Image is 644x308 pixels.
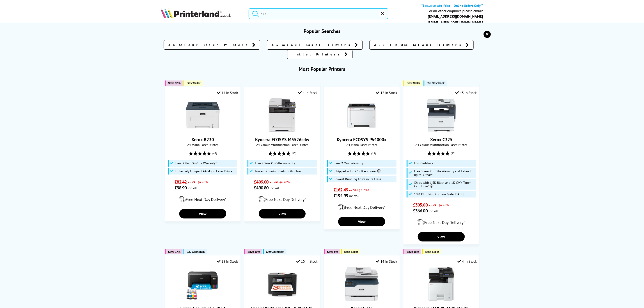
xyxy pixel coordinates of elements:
span: Best Seller [407,81,420,85]
a: View [179,209,226,218]
span: A4 Mono Laser Printer [326,143,397,147]
span: £35 Cashback [414,161,433,165]
span: £82.42 [174,179,187,185]
span: Best Seller [425,250,439,253]
a: Xerox C235 [345,297,379,302]
span: Lowest Running Costs in its Class [335,177,381,181]
b: **Exclusive Web Price – Online Orders Only** [421,3,483,8]
a: View [338,217,385,226]
div: modal_delivery [167,193,238,206]
button: Best Seller [341,249,360,254]
img: Kyocera ECOSYS M5526cdw [265,98,299,132]
button: £40 Cashback [263,249,286,254]
a: Kyocera ECOSYS PA4000x [345,129,379,133]
span: £162.49 [333,187,348,193]
div: 14 In Stock [376,259,397,264]
button: Best Seller [422,249,441,254]
a: [EMAIL_ADDRESS][DOMAIN_NAME] [428,20,483,24]
span: Free 2 Year Warranty [335,161,363,165]
span: Best Seller [187,81,200,85]
span: £30 Cashback [187,250,204,253]
div: 15 In Stock [296,259,318,264]
div: modal_delivery [326,201,397,214]
a: Kyocera ECOSYS M5526cdw [265,129,299,133]
div: modal_delivery [247,193,318,206]
h3: Most Popular Printers [161,66,483,72]
span: ex VAT @ 20% [349,188,369,192]
span: (80) [292,149,296,158]
span: Save 16% [407,250,419,253]
span: £305.00 [413,202,428,208]
span: Save 37% [168,81,180,85]
span: (85) [451,149,455,158]
a: View [259,209,306,218]
button: Save 10% [244,249,262,254]
span: A4 Colour Laser Printers [168,43,250,47]
a: Epson WorkForce WF-7840DTWF [265,297,299,302]
span: £35 Cashback [427,81,445,85]
span: ex VAT @ 20% [429,203,449,207]
span: Inkjet Printers [292,52,342,57]
input: S [249,8,388,19]
a: Xerox B230 [191,137,214,143]
a: A4 Colour Laser Printers [164,40,260,50]
a: All In One Colour Printers [369,40,474,50]
div: 14 In Stock [217,90,238,95]
div: modal_delivery [406,216,477,229]
span: Free 3 Year On-Site Warranty* [175,161,217,165]
span: Free 2 Year On-Site Warranty [255,161,295,165]
span: Free 3 Year On-Site Warranty and Extend up to 5 Years* [414,169,475,177]
button: Best Seller [183,80,203,86]
span: inc VAT [270,186,280,190]
span: £40 Cashback [266,250,284,253]
span: A4 Colour Multifunction Laser Printer [247,143,318,147]
span: £194.99 [333,193,348,199]
a: Xerox B230 [186,129,220,133]
span: Best Seller [344,250,358,253]
button: Save 16% [403,249,421,254]
span: Save 17% [168,250,180,253]
h3: Popular Searches [161,28,483,34]
span: ex VAT @ 20% [188,180,208,184]
div: 15 In Stock [455,90,477,95]
span: (19) [371,149,376,158]
span: 10% Off Using Coupon Code [DATE] [414,192,463,196]
span: Shipped with 3.6k Black Toner [335,169,380,173]
span: £98.90 [174,185,187,191]
div: 1 In Stock [298,90,318,95]
button: Save 37% [165,80,183,86]
span: A3 Colour Laser Printers [272,43,353,47]
b: [EMAIL_ADDRESS][DOMAIN_NAME] [428,14,483,18]
div: For all other enquiries please email: [428,9,483,13]
span: inc VAT [429,209,439,213]
span: inc VAT [349,194,359,198]
span: All In One Colour Printers [374,43,463,47]
span: Ships with 1.5K Black and 1K CMY Toner Cartridges* [414,181,475,188]
img: Xerox B230 [186,98,220,132]
a: Inkjet Printers [287,50,353,59]
button: Save 5% [324,249,340,254]
div: 4 In Stock [457,259,477,264]
span: ex VAT @ 20% [270,180,290,184]
span: £490.80 [254,185,269,191]
a: Xerox C325 [424,129,458,133]
a: Epson EcoTank ET-2862 [186,297,220,302]
button: £30 Cashback [183,249,207,254]
span: £409.00 [254,179,269,185]
button: Best Seller [403,80,423,86]
img: Kyocera ECOSYS PA4000x [345,98,379,132]
span: inc VAT [188,186,198,190]
a: View [418,232,465,241]
span: Save 10% [248,250,260,253]
a: Kyocera ECOSYS PA4000x [337,137,387,143]
img: Epson WorkForce WF-7840DTWF [265,267,299,301]
a: Xerox C325 [430,137,452,143]
button: £35 Cashback [424,80,447,86]
img: Printerland Logo [161,8,231,18]
a: Kyocera ECOSYS M8124cidn [424,297,458,302]
img: Epson EcoTank ET-2862 [186,267,220,301]
span: A4 Mono Laser Printer [167,143,238,147]
span: A4 Colour Multifunction Laser Printer [406,143,477,147]
span: Save 5% [327,250,338,253]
